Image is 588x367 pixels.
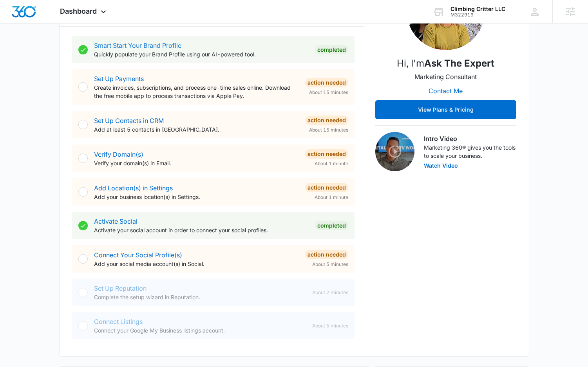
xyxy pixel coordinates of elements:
span: About 2 minutes [312,289,348,296]
p: Verify your domain(s) in Email. [94,159,299,167]
p: Add your social media account(s) in Social. [94,260,299,268]
p: Complete the setup wizard in Reputation. [94,293,306,301]
div: Domain: [DOMAIN_NAME] [20,20,86,27]
div: Action Needed [305,149,348,159]
div: v 4.0.25 [22,13,38,19]
div: Domain Overview [30,46,70,51]
span: About 1 minute [315,160,348,167]
img: tab_domain_overview_orange.svg [21,45,27,52]
div: account id [450,12,505,18]
p: Hi, I'm [397,56,494,71]
span: About 1 minute [315,194,348,201]
div: account name [450,6,505,12]
p: Quickly populate your Brand Profile using our AI-powered tool. [94,50,309,58]
div: Completed [315,45,348,54]
span: About 5 minutes [312,322,348,329]
span: About 5 minutes [312,261,348,268]
img: website_grey.svg [13,20,19,27]
a: Set Up Contacts in CRM [94,117,164,125]
a: Smart Start Your Brand Profile [94,42,181,49]
a: Activate Social [94,217,138,225]
button: View Plans & Pricing [375,100,516,119]
button: Watch Video [424,163,458,168]
img: Intro Video [375,132,414,171]
img: tab_keywords_by_traffic_grey.svg [78,45,84,52]
p: Marketing 360® gives you the tools to scale your business. [424,143,516,160]
strong: Ask the Expert [424,58,494,69]
a: Add Location(s) in Settings [94,184,173,192]
img: logo_orange.svg [13,13,19,19]
p: Add at least 5 contacts in [GEOGRAPHIC_DATA]. [94,125,299,134]
span: Dashboard [60,7,97,15]
h3: Intro Video [424,134,516,143]
p: Marketing Consultant [414,72,477,81]
a: Connect Your Social Profile(s) [94,251,182,259]
div: Keywords by Traffic [87,46,132,51]
div: Completed [315,221,348,230]
p: Create invoices, subscriptions, and process one-time sales online. Download the free mobile app t... [94,83,299,100]
div: Action Needed [305,250,348,259]
a: Set Up Payments [94,75,144,83]
span: About 15 minutes [309,89,348,96]
div: Action Needed [305,183,348,192]
span: About 15 minutes [309,127,348,134]
p: Add your business location(s) in Settings. [94,193,299,201]
p: Activate your social account in order to connect your social profiles. [94,226,309,234]
div: Action Needed [305,116,348,125]
p: Connect your Google My Business listings account. [94,326,306,334]
a: Verify Domain(s) [94,150,143,158]
div: Action Needed [305,78,348,87]
button: Contact Me [421,81,470,100]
